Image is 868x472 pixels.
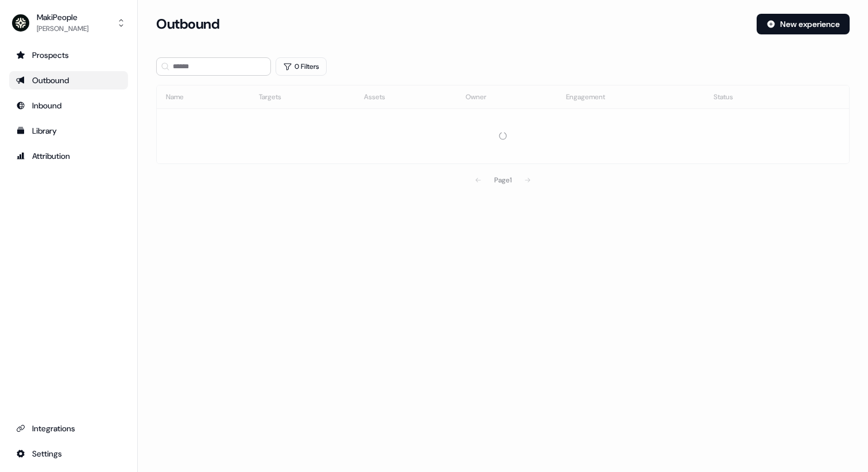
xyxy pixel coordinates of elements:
div: Inbound [16,100,121,111]
button: 0 Filters [276,57,327,76]
div: MakiPeople [37,11,88,23]
div: Library [16,125,121,136]
a: Go to Inbound [9,96,128,115]
div: Integrations [16,423,121,434]
div: Prospects [16,49,121,61]
a: Go to integrations [9,444,128,463]
a: Go to templates [9,122,128,140]
button: MakiPeople[PERSON_NAME] [9,9,128,37]
a: Go to integrations [9,419,128,438]
a: Go to prospects [9,46,128,64]
button: New experience [757,14,850,34]
h3: Outbound [156,15,219,33]
a: Go to outbound experience [9,71,128,89]
div: Outbound [16,75,121,86]
div: Settings [16,448,121,459]
div: [PERSON_NAME] [37,23,88,34]
a: Go to attribution [9,147,128,165]
div: Attribution [16,150,121,162]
